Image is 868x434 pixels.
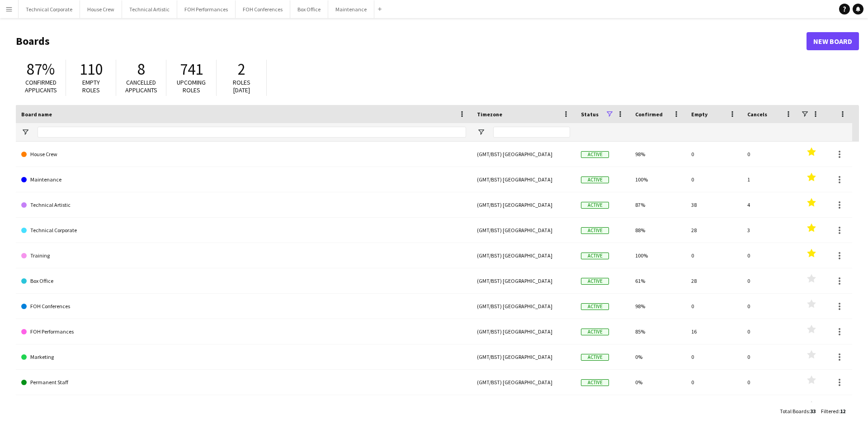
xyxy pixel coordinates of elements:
[742,294,798,319] div: 0
[27,59,55,79] span: 87%
[477,111,502,118] span: Timezone
[477,128,485,136] button: Open Filter Menu
[581,111,599,118] span: Status
[742,243,798,268] div: 0
[686,370,742,395] div: 0
[472,395,576,420] div: (GMT/BST) [GEOGRAPHIC_DATA]
[630,319,686,344] div: 85%
[742,344,798,369] div: 0
[686,268,742,293] div: 28
[25,78,57,94] span: Confirmed applicants
[82,78,100,94] span: Empty roles
[38,127,466,138] input: Board name Filter Input
[21,142,466,167] a: House Crew
[472,344,576,369] div: (GMT/BST) [GEOGRAPHIC_DATA]
[780,402,816,420] div: :
[581,278,609,285] span: Active
[630,243,686,268] div: 100%
[742,319,798,344] div: 0
[21,167,466,192] a: Maintenance
[290,0,328,18] button: Box Office
[686,294,742,319] div: 0
[630,218,686,243] div: 88%
[493,127,570,138] input: Timezone Filter Input
[581,253,609,259] span: Active
[742,218,798,243] div: 3
[635,111,663,118] span: Confirmed
[840,408,845,415] span: 12
[742,142,798,167] div: 0
[686,395,742,420] div: 0
[472,268,576,293] div: (GMT/BST) [GEOGRAPHIC_DATA]
[780,408,809,415] span: Total Boards
[21,218,466,243] a: Technical Corporate
[328,0,374,18] button: Maintenance
[472,192,576,217] div: (GMT/BST) [GEOGRAPHIC_DATA]
[472,294,576,319] div: (GMT/BST) [GEOGRAPHIC_DATA]
[21,192,466,218] a: Technical Artistic
[16,34,807,48] h1: Boards
[807,32,859,50] a: New Board
[747,111,767,118] span: Cancels
[472,142,576,167] div: (GMT/BST) [GEOGRAPHIC_DATA]
[581,354,609,361] span: Active
[472,243,576,268] div: (GMT/BST) [GEOGRAPHIC_DATA]
[742,268,798,293] div: 0
[630,344,686,369] div: 0%
[80,59,103,79] span: 110
[581,227,609,234] span: Active
[630,395,686,420] div: 100%
[686,142,742,167] div: 0
[21,395,466,420] a: Programming
[236,0,290,18] button: FOH Conferences
[630,192,686,217] div: 87%
[125,78,157,94] span: Cancelled applicants
[180,59,203,79] span: 741
[821,408,839,415] span: Filtered
[581,202,609,209] span: Active
[581,379,609,386] span: Active
[630,167,686,192] div: 100%
[472,218,576,243] div: (GMT/BST) [GEOGRAPHIC_DATA]
[581,151,609,158] span: Active
[233,78,250,94] span: Roles [DATE]
[21,128,29,136] button: Open Filter Menu
[21,111,52,118] span: Board name
[742,395,798,420] div: 0
[472,370,576,395] div: (GMT/BST) [GEOGRAPHIC_DATA]
[177,0,236,18] button: FOH Performances
[581,329,609,335] span: Active
[686,344,742,369] div: 0
[686,167,742,192] div: 0
[630,294,686,319] div: 98%
[238,59,245,79] span: 2
[472,319,576,344] div: (GMT/BST) [GEOGRAPHIC_DATA]
[19,0,80,18] button: Technical Corporate
[810,408,816,415] span: 33
[686,243,742,268] div: 0
[630,268,686,293] div: 61%
[581,176,609,183] span: Active
[630,370,686,395] div: 0%
[21,344,466,370] a: Marketing
[21,319,466,344] a: FOH Performances
[21,294,466,319] a: FOH Conferences
[742,192,798,217] div: 4
[686,192,742,217] div: 38
[691,111,708,118] span: Empty
[821,402,845,420] div: :
[472,167,576,192] div: (GMT/BST) [GEOGRAPHIC_DATA]
[686,218,742,243] div: 28
[21,243,466,268] a: Training
[80,0,122,18] button: House Crew
[630,142,686,167] div: 98%
[686,319,742,344] div: 16
[137,59,145,79] span: 8
[21,268,466,294] a: Box Office
[21,370,466,395] a: Permanent Staff
[177,78,206,94] span: Upcoming roles
[742,370,798,395] div: 0
[122,0,177,18] button: Technical Artistic
[742,167,798,192] div: 1
[581,303,609,310] span: Active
